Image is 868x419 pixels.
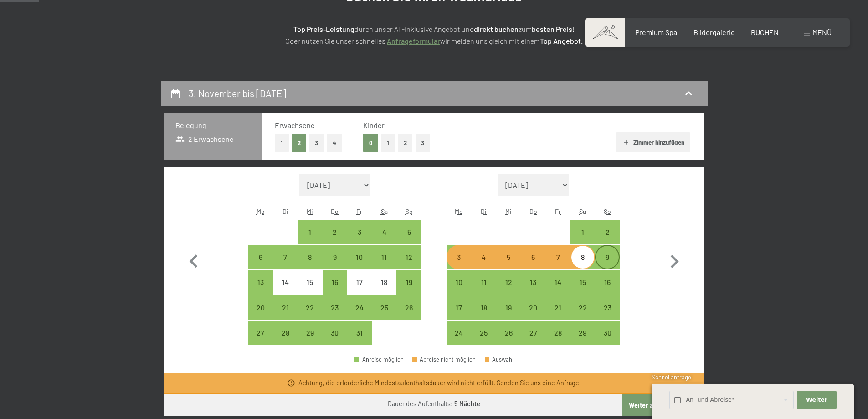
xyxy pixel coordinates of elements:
div: Thu Oct 23 2025 [323,295,347,320]
div: Anreise möglich [323,245,347,269]
div: 16 [324,279,346,301]
a: Bildergalerie [693,28,735,36]
div: 27 [522,329,544,352]
div: Anreise möglich [595,220,620,244]
div: 19 [397,279,420,301]
div: Anreise möglich [496,245,521,269]
div: Thu Nov 20 2025 [521,295,545,320]
div: 4 [373,228,395,251]
div: Mon Oct 27 2025 [248,321,273,345]
div: 10 [348,253,371,276]
div: Anreise möglich [248,295,273,320]
div: Anreise möglich [323,295,347,320]
div: 15 [298,279,321,301]
div: 6 [249,253,272,276]
button: 2 [292,134,307,152]
div: 5 [397,228,420,251]
div: 20 [522,304,544,327]
button: Nächster Monat [661,174,688,346]
div: Anreise möglich [273,321,298,345]
div: 9 [596,253,619,276]
div: 21 [546,304,569,327]
div: 21 [274,304,297,327]
div: Anreise möglich [347,321,372,345]
abbr: Freitag [356,207,362,215]
p: durch unser All-inklusive Angebot und zum ! Oder nutzen Sie unser schnelles wir melden uns gleich... [206,23,662,47]
div: Tue Oct 07 2025 [273,245,298,269]
strong: Top Preis-Leistung [293,25,354,33]
div: Anreise möglich [595,245,620,269]
div: Mon Nov 24 2025 [447,321,471,345]
abbr: Freitag [555,207,561,215]
div: Anreise möglich [496,270,521,295]
div: Anreise möglich [595,270,620,295]
div: Mon Nov 17 2025 [447,295,471,320]
div: Anreise möglich [496,321,521,345]
div: Fri Nov 14 2025 [545,270,570,295]
div: Sat Oct 25 2025 [372,295,396,320]
div: Tue Nov 11 2025 [472,270,496,295]
div: Abreise nicht möglich [412,357,476,362]
div: Anreise möglich [447,321,471,345]
div: Mon Nov 10 2025 [447,270,471,295]
div: Anreise möglich [273,245,298,269]
div: 16 [596,279,619,301]
abbr: Montag [257,207,265,215]
div: 2 [324,228,346,251]
div: Thu Oct 02 2025 [323,220,347,244]
div: 23 [596,304,619,327]
div: 24 [348,304,371,327]
div: 3 [348,228,371,251]
div: Anreise möglich [298,245,322,269]
div: Wed Oct 29 2025 [298,321,322,345]
div: 7 [546,253,569,276]
div: Anreise möglich [396,220,421,244]
div: 18 [373,279,395,301]
button: 2 [398,134,413,152]
div: Thu Oct 16 2025 [323,270,347,295]
div: Anreise möglich [447,270,471,295]
div: 11 [373,253,395,276]
button: 0 [363,134,378,152]
div: Sun Nov 09 2025 [595,245,620,269]
abbr: Mittwoch [505,207,512,215]
div: Anreise möglich [447,295,471,320]
span: Menü [812,28,832,36]
div: Anreise möglich [248,321,273,345]
div: 3 [447,253,470,276]
div: 8 [571,253,594,276]
div: 7 [274,253,297,276]
h3: Belegung [175,120,251,130]
div: Anreise möglich [545,270,570,295]
button: 4 [327,134,342,152]
span: BUCHEN [751,28,779,36]
div: Tue Nov 18 2025 [472,295,496,320]
strong: besten Preis [532,25,572,33]
button: 3 [309,134,324,152]
div: 2 [596,228,619,251]
div: Anreise möglich [354,357,404,362]
div: Sat Oct 04 2025 [372,220,396,244]
div: Anreise möglich [372,220,396,244]
div: Fri Oct 31 2025 [347,321,372,345]
div: 10 [447,279,470,301]
div: Dauer des Aufenthalts: [388,399,480,409]
strong: Top Angebot. [540,36,583,45]
div: Anreise möglich [396,245,421,269]
div: Thu Nov 06 2025 [521,245,545,269]
div: Anreise möglich [570,270,595,295]
div: Sat Nov 01 2025 [570,220,595,244]
a: Premium Spa [635,28,677,36]
abbr: Donnerstag [529,207,537,215]
div: 14 [274,279,297,301]
div: Anreise möglich [298,220,322,244]
a: Anfrageformular [387,36,440,45]
div: Anreise möglich [570,321,595,345]
div: Anreise möglich [323,220,347,244]
abbr: Donnerstag [331,207,339,215]
div: Anreise möglich [545,245,570,269]
div: Mon Oct 13 2025 [248,270,273,295]
div: 15 [571,279,594,301]
div: 17 [447,304,470,327]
